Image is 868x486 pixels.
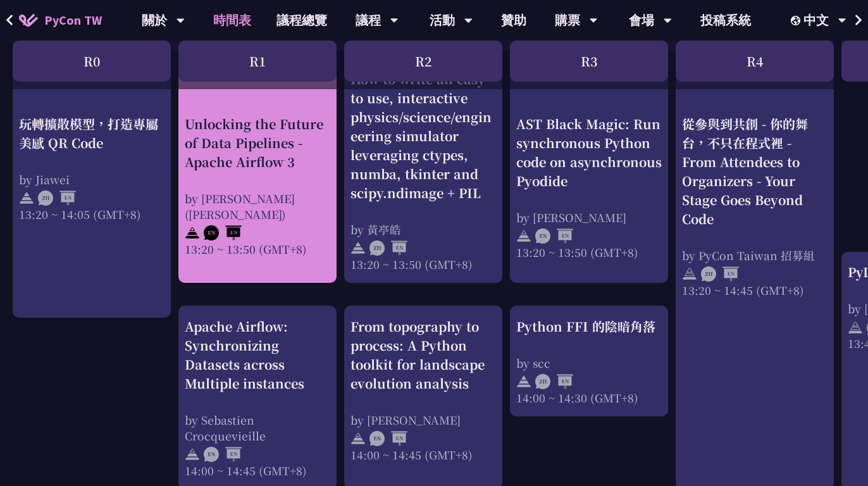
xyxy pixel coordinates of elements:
[185,447,200,462] img: svg+xml;base64,PHN2ZyB4bWxucz0iaHR0cDovL3d3dy53My5vcmcvMjAwMC9zdmciIHdpZHRoPSIyNCIgaGVpZ2h0PSIyNC...
[6,4,115,36] a: PyCon TW
[848,320,863,335] img: svg+xml;base64,PHN2ZyB4bWxucz0iaHR0cDovL3d3dy53My5vcmcvMjAwMC9zdmciIHdpZHRoPSIyNCIgaGVpZ2h0PSIyNC...
[19,114,164,152] div: 玩轉擴散模型，打造專屬美感 QR Code
[516,355,662,371] div: by scc
[350,221,496,237] div: by 黃亭皓
[350,70,496,202] div: How to write an easy to use, interactive physics/science/engineering simulator leveraging ctypes,...
[676,40,834,82] div: R4
[350,317,496,478] a: From topography to process: A Python toolkit for landscape evolution analysis by [PERSON_NAME] 14...
[350,317,496,393] div: From topography to process: A Python toolkit for landscape evolution analysis
[516,390,662,406] div: 14:00 ~ 14:30 (GMT+8)
[38,190,76,206] img: ZHEN.371966e.svg
[350,447,496,463] div: 14:00 ~ 14:45 (GMT+8)
[682,70,828,478] a: 從參與到共創 - 你的舞台，不只在程式裡 - From Attendees to Organizers - Your Stage Goes Beyond Code by PyCon Taiwan...
[682,282,828,297] div: 13:20 ~ 14:45 (GMT+8)
[204,225,242,240] img: ENEN.5a408d1.svg
[19,14,38,27] img: Home icon of PyCon TW 2025
[185,317,330,478] a: Apache Airflow: Synchronizing Datasets across Multiple instances by Sebastien Crocquevieille 14:0...
[178,40,337,82] div: R1
[369,431,407,446] img: ENEN.5a408d1.svg
[516,317,662,336] div: Python FFI 的陰暗角落
[535,228,573,244] img: ENEN.5a408d1.svg
[516,244,662,259] div: 13:20 ~ 13:50 (GMT+8)
[516,317,662,406] a: Python FFI 的陰暗角落 by scc 14:00 ~ 14:30 (GMT+8)
[516,70,662,272] a: AST Black Magic: Run synchronous Python code on asynchronous Pyodide by [PERSON_NAME] 13:20 ~ 13:...
[682,114,828,228] div: 從參與到共創 - 你的舞台，不只在程式裡 - From Attendees to Organizers - Your Stage Goes Beyond Code
[44,11,102,30] span: PyCon TW
[185,240,330,256] div: 13:20 ~ 13:50 (GMT+8)
[369,240,407,256] img: ZHEN.371966e.svg
[185,463,330,478] div: 14:00 ~ 14:45 (GMT+8)
[185,317,330,393] div: Apache Airflow: Synchronizing Datasets across Multiple instances
[185,225,200,240] img: svg+xml;base64,PHN2ZyB4bWxucz0iaHR0cDovL3d3dy53My5vcmcvMjAwMC9zdmciIHdpZHRoPSIyNCIgaGVpZ2h0PSIyNC...
[510,40,668,82] div: R3
[701,266,739,282] img: ZHEN.371966e.svg
[19,190,34,206] img: svg+xml;base64,PHN2ZyB4bWxucz0iaHR0cDovL3d3dy53My5vcmcvMjAwMC9zdmciIHdpZHRoPSIyNCIgaGVpZ2h0PSIyNC...
[350,431,366,446] img: svg+xml;base64,PHN2ZyB4bWxucz0iaHR0cDovL3d3dy53My5vcmcvMjAwMC9zdmciIHdpZHRoPSIyNCIgaGVpZ2h0PSIyNC...
[19,70,164,307] a: 玩轉擴散模型，打造專屬美感 QR Code by Jiawei 13:20 ~ 14:05 (GMT+8)
[516,209,662,225] div: by [PERSON_NAME]
[185,114,330,171] div: Unlocking the Future of Data Pipelines - Apache Airflow 3
[13,40,171,82] div: R0
[791,16,803,25] img: Locale Icon
[516,228,531,244] img: svg+xml;base64,PHN2ZyB4bWxucz0iaHR0cDovL3d3dy53My5vcmcvMjAwMC9zdmciIHdpZHRoPSIyNCIgaGVpZ2h0PSIyNC...
[682,247,828,263] div: by PyCon Taiwan 招募組
[344,40,502,82] div: R2
[682,266,697,282] img: svg+xml;base64,PHN2ZyB4bWxucz0iaHR0cDovL3d3dy53My5vcmcvMjAwMC9zdmciIHdpZHRoPSIyNCIgaGVpZ2h0PSIyNC...
[350,256,496,272] div: 13:20 ~ 13:50 (GMT+8)
[516,374,531,389] img: svg+xml;base64,PHN2ZyB4bWxucz0iaHR0cDovL3d3dy53My5vcmcvMjAwMC9zdmciIHdpZHRoPSIyNCIgaGVpZ2h0PSIyNC...
[185,70,330,272] a: Unlocking the Future of Data Pipelines - Apache Airflow 3 by [PERSON_NAME] ([PERSON_NAME]) 13:20 ...
[350,240,366,256] img: svg+xml;base64,PHN2ZyB4bWxucz0iaHR0cDovL3d3dy53My5vcmcvMjAwMC9zdmciIHdpZHRoPSIyNCIgaGVpZ2h0PSIyNC...
[516,114,662,190] div: AST Black Magic: Run synchronous Python code on asynchronous Pyodide
[350,412,496,428] div: by [PERSON_NAME]
[204,447,242,462] img: ENEN.5a408d1.svg
[19,206,164,221] div: 13:20 ~ 14:05 (GMT+8)
[185,412,330,444] div: by Sebastien Crocquevieille
[19,171,164,187] div: by Jiawei
[535,374,573,389] img: ZHEN.371966e.svg
[350,70,496,272] a: How to write an easy to use, interactive physics/science/engineering simulator leveraging ctypes,...
[185,190,330,221] div: by [PERSON_NAME] ([PERSON_NAME])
